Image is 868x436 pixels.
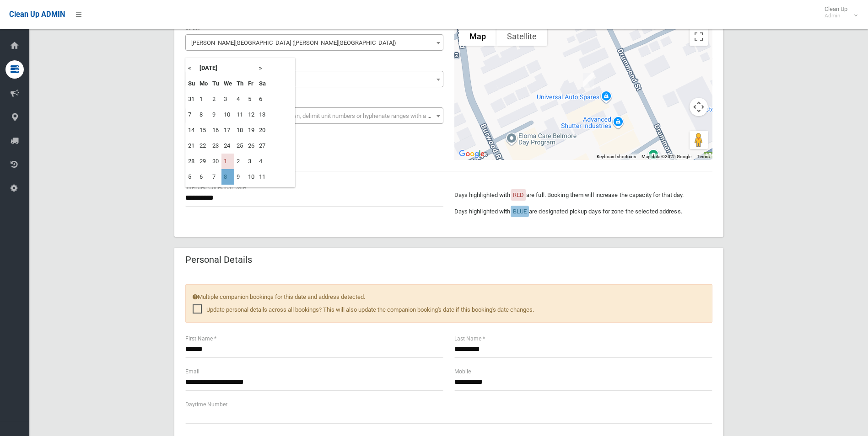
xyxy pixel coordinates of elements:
span: BLUE [513,208,527,215]
td: 7 [210,169,221,185]
td: 25 [234,138,246,154]
th: Mo [197,76,210,91]
td: 8 [197,107,210,122]
th: Fr [246,76,257,91]
td: 6 [257,91,268,107]
td: 1 [221,154,234,169]
td: 31 [186,91,197,107]
td: 14 [186,122,197,138]
span: Drummond Street (BELMORE 2192) [188,37,441,49]
button: Show street map [459,27,496,46]
th: Tu [210,76,221,91]
th: Su [186,76,197,91]
td: 20 [257,122,268,138]
td: 11 [257,169,268,185]
th: Sa [257,76,268,91]
td: 30 [210,154,221,169]
span: Update personal details across all bookings? This will also update the companion booking's date i... [193,304,534,315]
img: Google [457,148,487,160]
td: 16 [210,122,221,138]
td: 7 [186,107,197,122]
button: Toggle fullscreen view [690,27,708,46]
th: We [221,76,234,91]
td: 4 [234,91,246,107]
button: Show satellite imagery [496,27,547,46]
span: 41A [185,71,443,87]
td: 27 [257,138,268,154]
td: 8 [221,169,234,185]
td: 18 [234,122,246,138]
span: Select the unit number from the dropdown, delimit unit numbers or hyphenate ranges with a comma [191,112,447,119]
header: Personal Details [174,251,263,269]
td: 17 [221,122,234,138]
td: 15 [197,122,210,138]
button: Map camera controls [690,98,708,116]
td: 12 [246,107,257,122]
span: Map data ©2025 Google [642,154,691,159]
span: Clean Up ADMIN [9,10,65,19]
td: 6 [197,169,210,185]
a: Open this area in Google Maps (opens a new window) [457,148,487,160]
a: Terms (opens in new tab) [697,154,710,159]
td: 1 [197,91,210,107]
button: Drag Pegman onto the map to open Street View [690,131,708,149]
th: » [257,60,268,76]
td: 9 [210,107,221,122]
td: 26 [246,138,257,154]
td: 21 [186,138,197,154]
span: Clean Up [820,5,857,19]
button: Keyboard shortcuts [597,154,636,160]
span: Drummond Street (BELMORE 2192) [185,34,443,51]
td: 9 [234,169,246,185]
th: Th [234,76,246,91]
td: 28 [186,154,197,169]
td: 24 [221,138,234,154]
th: [DATE] [197,60,257,76]
td: 19 [246,122,257,138]
td: 22 [197,138,210,154]
td: 13 [257,107,268,122]
td: 23 [210,138,221,154]
td: 4 [257,154,268,169]
p: Days highlighted with are designated pickup days for zone the selected address. [454,206,712,217]
td: 10 [246,169,257,185]
td: 5 [246,91,257,107]
p: Days highlighted with are full. Booking them will increase the capacity for that day. [454,190,712,201]
small: Admin [825,12,847,19]
td: 3 [246,154,257,169]
td: 10 [221,107,234,122]
td: 3 [221,91,234,107]
td: 2 [234,154,246,169]
div: Multiple companion bookings for this date and address detected. [185,284,712,323]
td: 11 [234,107,246,122]
td: 29 [197,154,210,169]
td: 2 [210,91,221,107]
div: 41A Drummond Street, BELMORE NSW 2192 [579,69,598,92]
span: 41A [188,73,441,86]
th: « [186,60,197,76]
td: 5 [186,169,197,185]
span: RED [513,191,524,198]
